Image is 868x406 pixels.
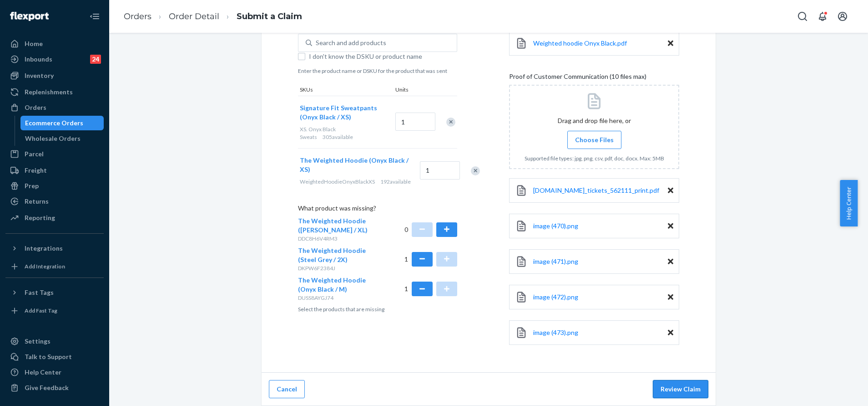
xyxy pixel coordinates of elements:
div: 1 [404,276,458,302]
p: Enter the product name or DSKU for the product that was sent [298,67,457,75]
span: image (471).png [533,257,578,265]
div: Wholesale Orders [25,134,81,143]
span: Proof of Customer Communication (10 files max) [509,72,646,85]
div: Remove Item [471,166,480,175]
div: Returns [25,197,49,206]
div: Talk to Support [25,352,72,361]
a: Parcel [5,147,104,161]
a: Returns [5,194,104,209]
a: Orders [124,11,151,21]
p: DUSS8AYGJ74 [298,294,378,302]
button: Review Claim [653,380,708,398]
img: Flexport logo [10,12,49,21]
div: Help Center [25,368,61,377]
span: image (472).png [533,293,578,301]
div: Orders [25,103,46,112]
button: Fast Tags [5,285,104,300]
div: Give Feedback [25,383,69,392]
p: DKPW6F2384J [298,264,378,272]
a: Talk to Support [5,349,104,364]
div: Inventory [25,71,54,80]
input: Quantity [395,113,435,131]
a: Help Center [5,365,104,380]
div: 0 [404,216,458,242]
a: Wholesale Orders [20,131,104,146]
p: Select the products that are missing [298,305,457,313]
div: Add Fast Tag [25,307,57,314]
button: Help Center [840,180,858,226]
div: Add Integration [25,262,65,270]
span: [DOMAIN_NAME]_tickets_562111_print.pdf [533,186,659,194]
div: Home [25,39,43,48]
div: Fast Tags [25,288,54,297]
p: DDC8H6V4RM3 [298,235,378,242]
div: Integrations [25,244,63,253]
a: image (472).png [533,293,578,302]
span: Weighted hoodie Onyx Black.pdf [533,39,627,47]
div: Search and add products [316,38,386,47]
span: Signature Fit Sweatpants (Onyx Black / XS) [300,104,377,121]
div: Settings [25,337,50,346]
a: Settings [5,334,104,349]
a: Replenishments [5,85,104,99]
span: The Weighted Hoodie (Onyx Black / XS) [300,156,409,173]
a: Orders [5,100,104,115]
div: Parcel [25,149,44,159]
div: 1 [404,246,458,272]
button: The Weighted Hoodie (Onyx Black / XS) [300,156,409,174]
a: Weighted hoodie Onyx Black.pdf [533,39,627,48]
button: Cancel [269,380,305,398]
span: Choose Files [575,135,614,144]
span: 305 available [323,134,353,140]
span: The Weighted Hoodie ([PERSON_NAME] / XL) [298,217,368,234]
a: Order Detail [169,11,219,21]
button: Integrations [5,241,104,256]
span: The Weighted Hoodie (Steel Grey / 2X) [298,247,366,263]
button: Signature Fit Sweatpants (Onyx Black / XS) [300,103,384,122]
a: Freight [5,163,104,178]
a: [DOMAIN_NAME]_tickets_562111_print.pdf [533,186,659,195]
div: SKUs [298,86,394,95]
div: Remove Item [446,118,455,127]
input: I don't know the DSKU or product name [298,53,305,60]
span: XS. Onyx Black Sweats [300,126,336,140]
span: 192 available [380,178,411,185]
div: Prep [25,181,39,190]
ol: breadcrumbs [116,3,309,30]
button: Open account menu [833,7,852,26]
p: What product was missing? [298,204,457,216]
div: 24 [90,55,101,64]
a: Prep [5,179,104,193]
span: The Weighted Hoodie (Onyx Black / M) [298,276,366,293]
a: Submit a Claim [237,11,302,21]
div: Units [394,86,434,95]
a: Inbounds24 [5,52,104,67]
span: image (470).png [533,222,578,230]
a: Add Fast Tag [5,303,104,318]
a: image (470).png [533,221,578,231]
div: Reporting [25,213,55,222]
button: Close Navigation [86,7,104,26]
div: Ecommerce Orders [25,118,83,128]
a: Ecommerce Orders [20,116,104,130]
button: Give Feedback [5,380,104,395]
input: Quantity [420,161,460,180]
div: Replenishments [25,87,73,97]
a: image (471).png [533,257,578,266]
button: Open notifications [813,7,832,26]
a: Inventory [5,68,104,83]
a: Add Integration [5,259,104,274]
div: Freight [25,166,47,175]
a: Reporting [5,211,104,225]
span: WeightedHoodieOnyxBlackXS [300,178,375,185]
span: image (473).png [533,329,578,336]
a: image (473).png [533,328,578,337]
span: I don't know the DSKU or product name [309,52,457,61]
button: Open Search Box [793,7,812,26]
div: Inbounds [25,55,52,64]
a: Home [5,36,104,51]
